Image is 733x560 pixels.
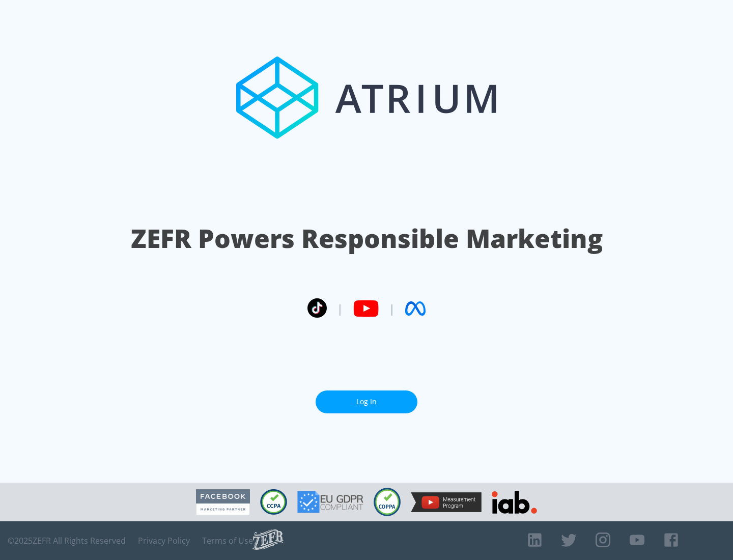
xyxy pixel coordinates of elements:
img: COPPA Compliant [374,488,401,516]
img: CCPA Compliant [260,489,287,515]
img: IAB [492,491,537,514]
img: GDPR Compliant [297,491,363,513]
a: Terms of Use [202,536,253,546]
span: | [337,301,343,316]
img: Facebook Marketing Partner [196,489,250,515]
a: Privacy Policy [138,536,190,546]
a: Log In [316,390,417,413]
img: YouTube Measurement Program [411,492,482,512]
span: © 2025 ZEFR All Rights Reserved [8,536,126,546]
span: | [389,301,395,316]
h1: ZEFR Powers Responsible Marketing [131,221,603,256]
